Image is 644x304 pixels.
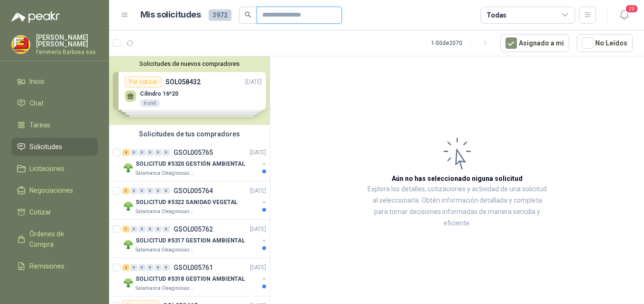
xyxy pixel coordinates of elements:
a: 1 0 0 0 0 0 GSOL005764[DATE] Company LogoSOLICITUD #5322 SANIDAD VEGETALSalamanca Oleaginosas SAS [122,185,268,215]
a: Solicitudes [11,138,98,156]
span: Licitaciones [29,163,64,174]
span: 20 [625,4,638,13]
div: 0 [138,188,146,194]
p: [DATE] [250,225,266,234]
div: 0 [147,264,154,271]
img: Company Logo [122,162,134,173]
div: 0 [138,264,146,271]
span: Negociaciones [29,185,73,196]
div: 0 [155,226,162,232]
p: Salamanca Oleaginosas SAS [136,208,195,215]
div: 0 [155,188,162,194]
a: Chat [11,94,98,112]
p: Salamanca Oleaginosas SAS [136,170,195,177]
p: GSOL005761 [174,264,213,271]
span: search [245,11,251,18]
div: 0 [147,188,154,194]
p: Salamanca Oleaginosas SAS [136,246,195,254]
span: Chat [29,98,44,108]
p: [DATE] [250,263,266,272]
p: [DATE] [250,148,266,157]
p: [PERSON_NAME] [PERSON_NAME] [36,34,98,47]
div: 0 [163,188,170,194]
a: Inicio [11,72,98,90]
div: 0 [163,226,170,232]
span: Órdenes de Compra [29,229,89,250]
div: 0 [130,264,138,271]
a: Órdenes de Compra [11,225,98,253]
div: 0 [130,188,138,194]
p: [DATE] [250,187,266,196]
a: Licitaciones [11,160,98,178]
button: Asignado a mi [500,34,569,52]
div: Solicitudes de nuevos compradoresPor cotizarSOL058432[DATE] Cilindro 16*206 undPor cotizarSOL0584... [109,56,270,125]
h1: Mis solicitudes [140,8,201,22]
div: 0 [130,149,138,156]
p: Ferretería Barbosa sas [36,49,98,55]
p: GSOL005762 [174,226,213,232]
a: Cotizar [11,203,98,221]
div: 0 [138,226,146,232]
img: Company Logo [122,200,134,212]
p: Explora los detalles, cotizaciones y actividad de una solicitud al seleccionarla. Obtén informaci... [365,184,549,229]
button: 20 [616,7,633,24]
p: SOLICITUD #5322 SANIDAD VEGETAL [136,198,238,207]
button: No Leídos [577,34,633,52]
div: 0 [147,226,154,232]
p: GSOL005764 [174,188,213,194]
div: 0 [138,149,146,156]
div: 1 [122,188,129,194]
img: Company Logo [122,277,134,288]
span: Tareas [29,120,50,130]
p: SOLICITUD #5318 GESTION AMBIENTAL [136,275,245,284]
a: Negociaciones [11,181,98,199]
div: 1 - 50 de 2070 [431,36,493,51]
p: GSOL005765 [174,149,213,156]
a: 1 0 0 0 0 0 GSOL005762[DATE] Company LogoSOLICITUD #5317 GESTION AMBIENTALSalamanca Oleaginosas SAS [122,224,268,254]
img: Logo peakr [11,11,60,23]
button: Solicitudes de nuevos compradores [113,60,266,67]
div: 0 [155,264,162,271]
div: 0 [155,149,162,156]
span: Solicitudes [29,142,62,152]
a: 2 0 0 0 0 0 GSOL005761[DATE] Company LogoSOLICITUD #5318 GESTION AMBIENTALSalamanca Oleaginosas SAS [122,262,268,292]
div: 4 [122,149,129,156]
div: 0 [130,226,138,232]
div: 0 [163,264,170,271]
img: Company Logo [12,36,30,54]
div: 2 [122,264,129,271]
span: Inicio [29,76,45,87]
a: Configuración [11,279,98,297]
span: Remisiones [29,261,64,271]
div: Solicitudes de tus compradores [109,125,270,143]
p: SOLICITUD #5320 GESTIÓN AMBIENTAL [136,160,245,169]
p: SOLICITUD #5317 GESTION AMBIENTAL [136,236,245,245]
div: Todas [487,10,506,20]
h3: Aún no has seleccionado niguna solicitud [392,173,523,184]
a: Remisiones [11,257,98,275]
span: Cotizar [29,207,51,217]
div: 0 [163,149,170,156]
span: 3972 [209,9,231,21]
div: 1 [122,226,129,232]
img: Company Logo [122,239,134,250]
p: Salamanca Oleaginosas SAS [136,285,195,292]
a: Tareas [11,116,98,134]
a: 4 0 0 0 0 0 GSOL005765[DATE] Company LogoSOLICITUD #5320 GESTIÓN AMBIENTALSalamanca Oleaginosas SAS [122,147,268,177]
div: 0 [147,149,154,156]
